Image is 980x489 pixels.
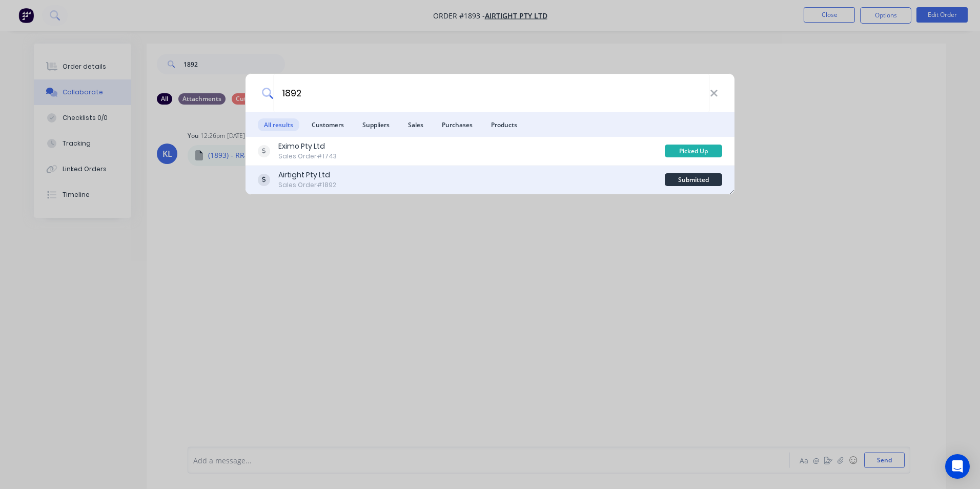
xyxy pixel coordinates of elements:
div: Airtight Pty Ltd [278,170,336,180]
input: Start typing a customer or supplier name to create a new order... [273,74,710,112]
span: Customers [305,118,350,131]
div: Eximo Pty Ltd [278,141,337,152]
div: Picked Up [665,145,722,157]
span: All results [258,118,299,131]
span: Products [485,118,523,131]
div: Sales Order #1892 [278,180,336,190]
div: Sales Order #1743 [278,152,337,161]
div: Submitted [665,173,722,186]
div: Open Intercom Messenger [945,454,970,479]
span: Suppliers [356,118,396,131]
span: Sales [402,118,430,131]
span: Purchases [436,118,479,131]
